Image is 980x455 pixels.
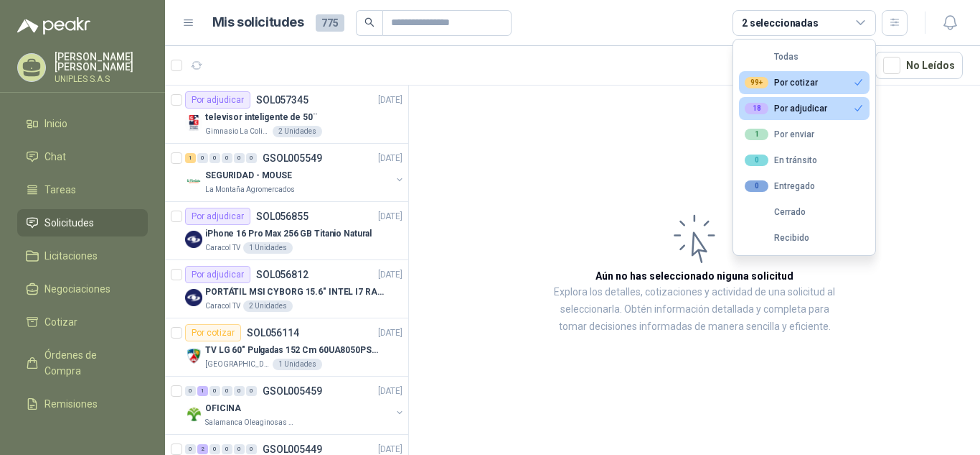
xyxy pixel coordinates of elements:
[256,211,308,221] p: SOL056855
[745,77,768,88] div: 99+
[44,182,76,198] span: Tareas
[745,155,817,166] div: En tránsito
[55,75,148,83] p: UNIPLES S.A.S
[745,103,827,114] div: Por adjudicar
[185,173,202,190] img: Company Logo
[197,153,208,163] div: 0
[185,347,202,364] img: Company Logo
[185,382,405,428] a: 0 1 0 0 0 0 GSOL005459[DATE] Company LogoOFICINASalamanca Oleaginosas SAS
[246,444,257,454] div: 0
[745,77,818,88] div: Por cotizar
[185,266,250,283] div: Por adjudicar
[256,270,308,280] p: SOL056812
[742,15,819,31] div: 2 seleccionadas
[17,275,148,303] a: Negociaciones
[165,260,408,318] a: Por adjudicarSOL056812[DATE] Company LogoPORTÁTIL MSI CYBORG 15.6" INTEL I7 RAM 32GB - 1 TB / Nvi...
[185,208,250,225] div: Por adjudicar
[185,114,202,132] img: Company Logo
[205,285,384,299] p: PORTÁTIL MSI CYBORG 15.6" INTEL I7 RAM 32GB - 1 TB / Nvidia GeForce RTX 4050
[17,308,148,336] a: Cotizar
[378,268,402,282] p: [DATE]
[205,359,270,370] p: [GEOGRAPHIC_DATA][PERSON_NAME]
[185,386,196,396] div: 0
[44,314,77,330] span: Cotizar
[17,390,148,418] a: Remisiones
[205,227,372,241] p: iPhone 16 Pro Max 256 GB Titanio Natural
[44,347,134,379] span: Órdenes de Compra
[263,444,322,454] p: GSOL005449
[209,444,220,454] div: 0
[739,123,870,146] button: 1Por enviar
[378,326,402,340] p: [DATE]
[378,210,402,224] p: [DATE]
[745,180,815,192] div: Entregado
[17,110,148,137] a: Inicio
[378,93,402,107] p: [DATE]
[243,242,293,254] div: 1 Unidades
[364,17,374,27] span: search
[209,386,220,396] div: 0
[185,405,202,423] img: Company Logo
[222,386,232,396] div: 0
[739,71,870,94] button: 99+Por cotizar
[205,184,295,196] p: La Montaña Agromercados
[44,116,67,132] span: Inicio
[745,129,814,140] div: Por enviar
[745,52,798,62] div: Todas
[185,91,250,109] div: Por adjudicar
[745,103,768,114] div: 18
[745,207,806,217] div: Cerrado
[205,344,384,357] p: TV LG 60" Pulgadas 152 Cm 60UA8050PSA 4K-UHD Smart TV con IA
[165,86,408,144] a: Por adjudicarSOL057345[DATE] Company Logotelevisor inteligente de 50¨Gimnasio La Colina2 Unidades
[205,242,240,254] p: Caracol TV
[197,386,208,396] div: 1
[273,359,322,370] div: 1 Unidades
[165,202,408,260] a: Por adjudicarSOL056855[DATE] Company LogoiPhone 16 Pro Max 256 GB Titanio NaturalCaracol TV1 Unid...
[17,176,148,203] a: Tareas
[234,386,245,396] div: 0
[273,126,322,137] div: 2 Unidades
[205,402,241,415] p: OFICINA
[185,289,202,306] img: Company Logo
[247,328,299,338] p: SOL056114
[205,417,296,428] p: Salamanca Oleaginosas SAS
[745,129,768,140] div: 1
[256,95,308,105] p: SOL057345
[44,281,110,297] span: Negociaciones
[552,284,837,336] p: Explora los detalles, cotizaciones y actividad de una solicitud al seleccionarla. Obtén informaci...
[595,268,793,284] h3: Aún no has seleccionado niguna solicitud
[44,248,98,264] span: Licitaciones
[739,201,870,224] button: Cerrado
[212,12,304,33] h1: Mis solicitudes
[246,386,257,396] div: 0
[263,386,322,396] p: GSOL005459
[378,385,402,398] p: [DATE]
[739,226,870,249] button: Recibido
[234,444,245,454] div: 0
[17,17,90,35] img: Logo peakr
[205,126,270,137] p: Gimnasio La Colina
[185,324,241,341] div: Por cotizar
[185,153,196,163] div: 1
[745,180,768,192] div: 0
[316,14,344,32] span: 775
[263,153,322,163] p: GSOL005549
[44,149,66,165] span: Chat
[17,143,148,170] a: Chat
[745,233,809,243] div: Recibido
[197,444,208,454] div: 2
[378,152,402,165] p: [DATE]
[205,111,317,124] p: televisor inteligente de 50¨
[875,52,963,79] button: No Leídos
[209,153,220,163] div: 0
[222,444,232,454] div: 0
[222,153,232,163] div: 0
[17,242,148,270] a: Licitaciones
[185,231,202,248] img: Company Logo
[185,150,405,196] a: 1 0 0 0 0 0 GSOL005549[DATE] Company LogoSEGURIDAD - MOUSELa Montaña Agromercados
[739,97,870,120] button: 18Por adjudicar
[205,300,240,312] p: Caracol TV
[739,149,870,172] button: 0En tránsito
[234,153,245,163] div: 0
[185,444,196,454] div: 0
